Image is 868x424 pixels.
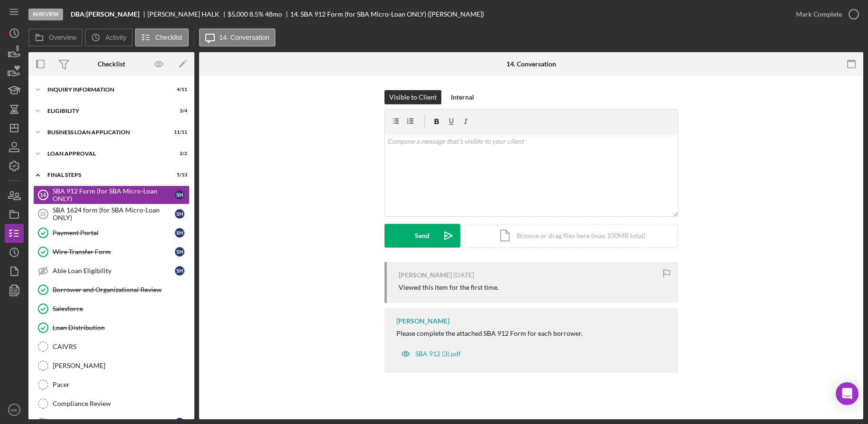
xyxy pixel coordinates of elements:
[28,28,82,46] button: Overview
[33,394,190,413] a: Compliance Review
[53,267,175,275] div: Able Loan Eligibility
[53,362,189,369] div: [PERSON_NAME]
[53,400,189,407] div: Compliance Review
[33,280,190,299] a: Borrower and Organizational Review
[11,407,18,413] text: MK
[446,90,479,104] button: Internal
[33,204,190,223] a: 15SBA 1624 form (for SBA Micro-Loan ONLY)SH
[415,350,461,358] div: SBA 912 (3).pdf
[33,299,190,318] a: Salesforce
[40,192,46,198] tspan: 14
[175,190,184,200] div: S H
[175,228,184,238] div: S H
[5,400,24,419] button: MK
[265,10,282,18] div: 48 mo
[33,261,190,280] a: Able Loan EligibilitySH
[175,247,184,257] div: S H
[170,87,187,92] div: 4 / 11
[85,28,132,46] button: Activity
[451,90,474,104] div: Internal
[53,229,175,237] div: Payment Portal
[170,108,187,114] div: 3 / 4
[53,248,175,256] div: Wire Transfer Form
[33,337,190,356] a: CAIVRS
[53,305,189,313] div: Salesforce
[170,151,187,157] div: 2 / 2
[175,266,184,276] div: S H
[170,129,187,135] div: 11 / 11
[147,10,228,18] div: [PERSON_NAME] HALK
[836,382,859,405] div: Open Intercom Messenger
[384,90,441,104] button: Visible to Client
[399,271,452,279] div: [PERSON_NAME]
[155,34,183,41] label: Checklist
[175,209,184,219] div: S H
[249,10,264,18] div: 8.5 %
[33,356,190,375] a: [PERSON_NAME]
[98,60,125,68] div: Checklist
[389,90,437,104] div: Visible to Client
[170,172,187,178] div: 5 / 13
[49,34,76,41] label: Overview
[219,34,270,41] label: 14. Conversation
[53,343,189,350] div: CAIVRS
[796,5,842,24] div: Mark Complete
[396,344,466,363] button: SBA 912 (3).pdf
[786,5,863,24] button: Mark Complete
[228,10,248,18] span: $5,000
[33,185,190,204] a: 14SBA 912 Form (for SBA Micro-Loan ONLY)SH
[135,28,189,46] button: Checklist
[453,271,474,279] time: 2025-09-22 17:12
[33,318,190,337] a: Loan Distribution
[53,381,189,388] div: Pacer
[53,187,175,203] div: SBA 912 Form (for SBA Micro-Loan ONLY)
[399,284,499,291] div: Viewed this item for the first time.
[33,375,190,394] a: Pacer
[47,172,164,178] div: Final Steps
[47,87,164,92] div: INQUIRY INFORMATION
[33,223,190,242] a: Payment PortalSH
[396,317,449,325] div: [PERSON_NAME]
[53,206,175,221] div: SBA 1624 form (for SBA Micro-Loan ONLY)
[28,9,63,20] div: In Review
[415,224,429,248] div: Send
[71,10,139,18] b: DBA:[PERSON_NAME]
[47,129,164,135] div: BUSINESS LOAN APPLICATION
[396,330,583,337] div: Please complete the attached SBA 912 Form for each borrower.
[53,286,189,294] div: Borrower and Organizational Review
[33,242,190,261] a: Wire Transfer FormSH
[384,224,460,248] button: Send
[40,211,46,217] tspan: 15
[47,151,164,157] div: Loan Approval
[290,10,484,18] div: 14. SBA 912 Form (for SBA Micro-Loan ONLY) ([PERSON_NAME])
[53,324,189,332] div: Loan Distribution
[47,108,164,114] div: Eligibility
[506,60,556,68] div: 14. Conversation
[199,28,276,46] button: 14. Conversation
[105,34,126,41] label: Activity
